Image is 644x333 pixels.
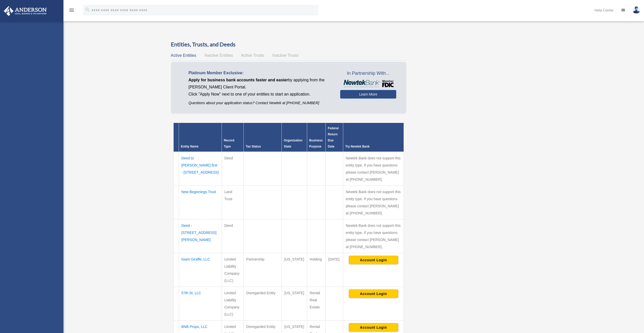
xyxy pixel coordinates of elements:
span: Inactive Entities [204,53,233,58]
td: [US_STATE] [282,253,307,287]
span: Active Trusts [241,53,264,58]
td: Newtek Bank does not support this entity type. If you have questions please contact [PERSON_NAME]... [343,152,404,186]
td: Deed to [PERSON_NAME] first - [STREET_ADDRESS] [179,152,222,186]
td: Partnership [244,253,282,287]
th: Federal Return Due Date [326,123,343,152]
td: Deed - [STREET_ADDRESS][PERSON_NAME] [179,219,222,253]
td: Disregarded Entity [244,287,282,320]
span: In Partnership With... [340,69,396,78]
td: [DATE] [326,253,343,287]
img: NewtekBankLogoSM.png [343,80,394,87]
td: Newtek Bank does not support this entity type. If you have questions please contact [PERSON_NAME]... [343,219,404,253]
h3: Entities, Trusts, and Deeds [171,41,407,48]
td: Land Trust [222,186,243,219]
td: Limited Liability Company (LLC) [222,287,243,320]
a: Account Login [349,291,398,295]
img: Anderson Advisors Platinum Portal [2,6,48,16]
p: Click "Apply Now" next to one of your entities to start an application. [189,91,333,98]
td: Deed [222,152,243,186]
a: Learn More [340,90,396,99]
td: Giant Giraffe, LLC [179,253,222,287]
th: Entity Name [179,123,222,152]
td: Rental Real Estate [307,287,326,320]
p: Questions about your application status? Contact Newtek at [PHONE_NUMBER] [189,100,333,106]
td: 57th St, LLC [179,287,222,320]
span: Inactive Trusts [272,53,299,58]
td: Deed [222,219,243,253]
th: Organization State [282,123,307,152]
td: Newtek Bank does not support this entity type. If you have questions please contact [PERSON_NAME]... [343,186,404,219]
a: Account Login [349,325,398,329]
div: Try Newtek Bank [345,143,402,150]
th: Record Type [222,123,243,152]
button: Account Login [349,289,398,298]
a: Account Login [349,258,398,262]
td: [US_STATE] [282,287,307,320]
th: Tax Status [244,123,282,152]
td: New Beginnings Trust [179,186,222,219]
img: User Pic [633,6,640,14]
p: by applying from the [PERSON_NAME] Client Portal. [189,77,333,91]
p: Platinum Member Exclusive: [189,69,333,77]
span: Apply for business bank accounts faster and easier [189,78,288,82]
button: Account Login [349,323,398,332]
i: search [85,7,90,12]
i: menu [69,7,75,13]
th: Business Purpose [307,123,326,152]
a: menu [69,9,75,13]
button: Account Login [349,256,398,264]
td: Holding [307,253,326,287]
span: Active Entities [171,53,196,58]
td: Limited Liability Company (LLC) [222,253,243,287]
